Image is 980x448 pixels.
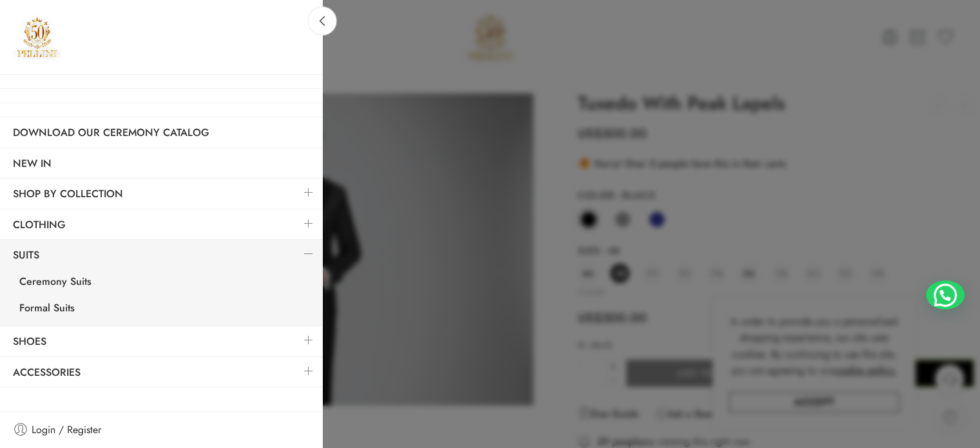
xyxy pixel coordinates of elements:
[6,270,322,297] a: Ceremony Suits
[13,422,309,438] a: Login / Register
[13,13,61,61] a: Pellini -
[6,297,322,323] a: Formal Suits
[13,13,61,61] img: Pellini
[32,422,101,438] span: Login / Register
